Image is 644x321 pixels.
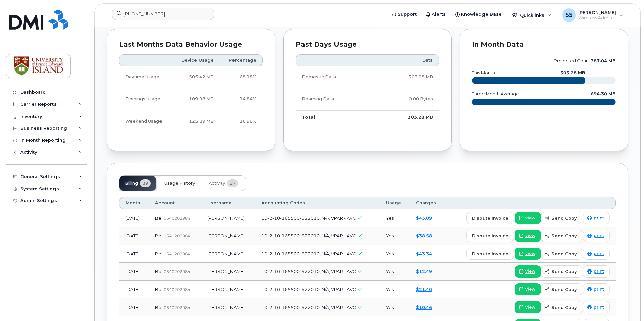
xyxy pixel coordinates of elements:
[380,281,410,298] td: Yes
[398,11,417,18] span: Support
[472,251,508,257] span: dispute invoice
[551,233,577,239] span: send copy
[380,245,410,263] td: Yes
[472,215,508,221] span: dispute invoice
[172,54,220,66] th: Device Usage
[410,197,445,209] th: Charges
[472,233,508,239] span: dispute invoice
[578,10,616,15] span: [PERSON_NAME]
[119,281,149,298] td: [DATE]
[164,233,190,238] span: 0540202984
[416,287,432,292] a: $21.40
[551,215,577,221] span: send copy
[112,8,214,20] input: Find something...
[119,41,263,48] div: Last Months Data Behavior Usage
[261,287,356,292] span: 10-2-10-165500-622010, N/A, VPAR - AVC
[201,298,255,316] td: [PERSON_NAME]
[461,11,502,18] span: Knowledge Base
[164,181,195,186] span: Usage History
[416,251,432,256] a: $43.34
[261,251,356,256] span: 10-2-10-165500-622010, N/A, VPAR - AVC
[583,283,610,295] a: print
[296,110,375,123] td: Total
[255,197,380,209] th: Accounting Codes
[466,212,514,224] button: dispute invoice
[119,298,149,316] td: [DATE]
[119,88,263,110] tr: Weekdays from 6:00pm to 8:00am
[578,15,616,21] span: Wireless Admin
[380,263,410,281] td: Yes
[119,110,263,132] tr: Friday from 6:00pm to Monday 8:00am
[220,88,263,110] td: 14.84%
[201,263,255,281] td: [PERSON_NAME]
[594,215,604,221] span: print
[155,269,164,274] span: Bell
[594,268,604,275] span: print
[155,251,164,256] span: Bell
[515,248,541,260] a: view
[375,110,439,123] td: 303.28 MB
[472,41,616,48] div: In Month Data
[380,209,410,227] td: Yes
[541,230,582,242] button: send copy
[296,66,375,88] td: Domestic Data
[416,304,432,310] a: $10.46
[591,58,616,63] tspan: 387.04 MB
[375,88,439,110] td: 0.00 Bytes
[515,265,541,278] a: view
[172,110,220,132] td: 125.89 MB
[220,66,263,88] td: 68.18%
[387,8,421,21] a: Support
[421,8,451,21] a: Alerts
[149,197,201,209] th: Account
[261,215,356,221] span: 10-2-10-165500-622010, N/A, VPAR - AVC
[119,227,149,245] td: [DATE]
[119,263,149,281] td: [DATE]
[507,8,556,22] div: Quicklinks
[119,88,172,110] td: Evenings Usage
[583,212,610,224] a: print
[164,251,190,256] span: 0540202984
[565,11,573,19] span: SS
[551,268,577,275] span: send copy
[472,91,519,96] text: three month average
[261,304,356,310] span: 10-2-10-165500-622010, N/A, VPAR - AVC
[119,197,149,209] th: Month
[201,209,255,227] td: [PERSON_NAME]
[119,245,149,263] td: [DATE]
[583,265,610,278] a: print
[380,298,410,316] td: Yes
[209,181,225,186] span: Activity
[201,197,255,209] th: Username
[525,268,535,275] span: view
[594,233,604,239] span: print
[594,286,604,292] span: print
[296,88,375,110] td: Roaming Data
[515,212,541,224] a: view
[554,58,616,63] text: projected count
[201,227,255,245] td: [PERSON_NAME]
[155,233,164,238] span: Bell
[201,281,255,298] td: [PERSON_NAME]
[525,304,535,310] span: view
[380,197,410,209] th: Usage
[591,91,616,96] text: 694.30 MB
[220,110,263,132] td: 16.98%
[451,8,506,21] a: Knowledge Base
[380,227,410,245] td: Yes
[541,283,582,295] button: send copy
[594,251,604,257] span: print
[515,301,541,313] a: view
[164,216,190,221] span: 0540202984
[220,54,263,66] th: Percentage
[432,11,446,18] span: Alerts
[472,70,495,75] text: this month
[416,233,432,238] a: $38.58
[416,215,432,221] a: $43.09
[551,304,577,311] span: send copy
[172,88,220,110] td: 109.98 MB
[583,301,610,313] a: print
[541,212,582,224] button: send copy
[551,286,577,293] span: send copy
[525,233,535,239] span: view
